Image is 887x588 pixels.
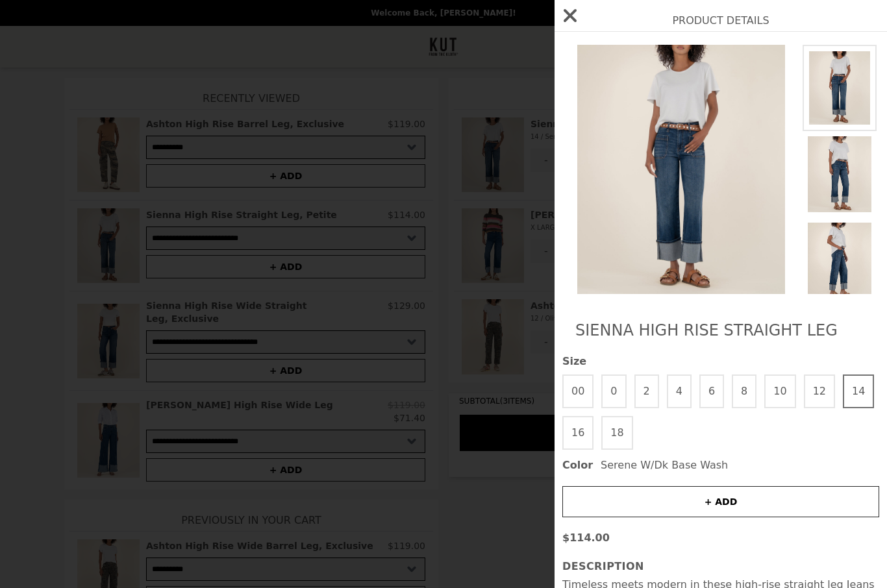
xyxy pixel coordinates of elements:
div: Serene W/Dk Base Wash [562,458,879,473]
img: 14 / Serene W/Dk Base Wash [803,131,877,218]
p: $114.00 [562,530,879,546]
button: 12 [804,374,835,408]
img: 14 / Serene W/Dk Base Wash [803,217,877,304]
img: 14 / Serene W/Dk Base Wash [562,45,800,294]
span: Size [562,354,879,369]
button: 00 [562,374,593,408]
button: 8 [732,374,756,408]
span: Color [562,458,593,473]
button: 2 [634,374,659,408]
button: 6 [699,374,724,408]
img: 14 / Serene W/Dk Base Wash [803,45,877,131]
button: 18 [601,416,632,450]
button: + ADD [562,486,879,517]
button: 0 [601,374,626,408]
h3: Description [562,559,879,574]
h2: Sienna High Rise Straight Leg [575,320,866,341]
button: 4 [667,374,692,408]
button: 14 [843,374,874,408]
button: 16 [562,416,593,450]
button: 10 [764,374,795,408]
